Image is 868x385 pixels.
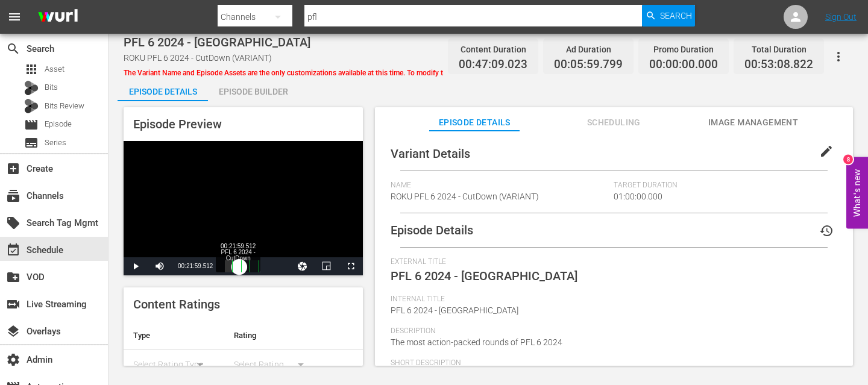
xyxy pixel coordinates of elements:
span: External Title [391,257,831,267]
div: Promo Duration [649,41,718,58]
span: 01:00:00.000 [614,192,662,201]
span: Asset [24,62,39,77]
span: Short Description [391,358,831,368]
div: Progress Bar [225,260,260,272]
span: Episode Details [391,223,473,237]
span: Search [660,5,692,27]
span: Search [6,42,20,56]
span: Content Ratings [133,297,220,311]
span: Admin [6,352,20,367]
span: Asset [45,63,64,75]
span: Bits [45,81,58,93]
div: 8 [843,154,853,164]
span: ROKU PFL 6 2024 - CutDown (VARIANT) [124,53,272,63]
img: ans4CAIJ8jUAAAAAAAAAAAAAAAAAAAAAAAAgQb4GAAAAAAAAAAAAAAAAAAAAAAAAJMjXAAAAAAAAAAAAAAAAAAAAAAAAgAT5G... [29,3,87,31]
button: Search [642,5,695,27]
span: 00:53:08.822 [744,58,813,72]
span: Overlays [6,324,20,339]
button: Play [124,257,148,275]
span: Search Tag Mgmt [6,216,20,230]
div: Bits Review [24,99,39,113]
span: 00:21:59.512 [178,263,213,269]
div: Episode Details [118,77,208,106]
span: Description [391,327,831,336]
span: Target Duration [614,181,741,190]
span: The Variant Name and Episode Assets are the only customizations available at this time. To modify... [124,69,617,77]
span: 00:47:09.023 [459,58,527,72]
span: 00:00:00.000 [649,58,718,72]
span: PFL 6 2024 - [GEOGRAPHIC_DATA] [391,305,518,315]
span: Episode Details [429,115,520,130]
span: Channels [6,189,20,203]
span: Variant Details [391,146,470,161]
span: menu [7,10,22,24]
th: Type [124,321,224,350]
div: Video Player [124,141,363,275]
span: Series [45,137,66,149]
span: Create [6,161,20,176]
div: Ad Duration [554,41,623,58]
button: edit [812,137,841,166]
span: Episode Preview [133,117,222,131]
button: Episode Details [118,77,208,101]
th: Rating [224,321,325,350]
a: Sign Out [825,12,857,22]
span: Live Streaming [6,297,20,311]
span: Schedule [6,243,20,257]
span: ROKU PFL 6 2024 - CutDown (VARIANT) [391,192,539,201]
span: Series [24,136,39,150]
div: Content Duration [459,41,527,58]
span: 00:05:59.799 [554,58,623,72]
span: Bits Review [45,100,84,112]
span: Name [391,181,608,190]
div: Total Duration [744,41,813,58]
span: VOD [6,270,20,284]
span: Episode [24,117,39,132]
div: Episode Builder [208,77,298,106]
span: history [819,224,834,238]
button: history [812,216,841,245]
span: Image Management [708,115,798,130]
span: Internal Title [391,295,831,304]
span: Episode [45,118,72,130]
button: Open Feedback Widget [846,157,868,228]
span: edit [819,144,834,158]
span: The most action-packed rounds of PFL 6 2024 [391,337,562,347]
div: Bits [24,81,39,95]
button: Mute [148,257,172,275]
button: Fullscreen [339,257,363,275]
span: Scheduling [568,115,659,130]
span: PFL 6 2024 - [GEOGRAPHIC_DATA] [391,269,577,283]
button: Episode Builder [208,77,298,101]
button: Picture-in-Picture [315,257,339,275]
button: Jump To Time [291,257,315,275]
span: PFL 6 2024 - [GEOGRAPHIC_DATA] [124,35,310,49]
